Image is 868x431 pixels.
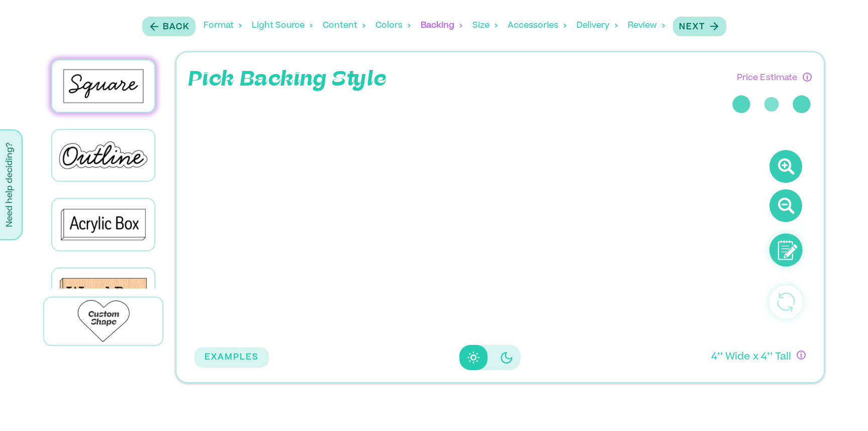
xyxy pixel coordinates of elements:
[818,383,868,431] iframe: Chat Widget
[52,199,154,250] img: Acrylic Box
[62,298,145,345] img: Heart
[797,350,806,360] div: If you have questions about size, or if you can’t design exactly what you want here, no worries! ...
[679,21,705,33] p: Next
[188,64,387,95] p: Pick Backing Style
[195,347,269,368] button: EXAMPLES
[731,84,812,124] div: three-dots-loading
[204,10,242,41] div: Format
[252,10,313,41] div: Light Source
[803,73,812,82] div: Have questions about pricing or just need a human touch? Go through the process and submit an inq...
[711,350,791,365] p: 4 ’’ Wide x 4 ’’ Tall
[142,17,196,36] button: Back
[375,10,411,41] div: Colors
[576,10,618,41] div: Delivery
[52,60,154,112] img: Square
[421,10,462,41] div: Backing
[737,69,798,84] p: Price Estimate
[52,130,154,181] img: Outline
[508,10,566,41] div: Accessories
[628,10,665,41] div: Review
[472,10,498,41] div: Size
[673,17,726,36] button: Next
[323,10,365,41] div: Content
[163,21,189,33] p: Back
[459,345,521,370] div: Disabled elevation buttons
[52,268,154,320] img: Wood Box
